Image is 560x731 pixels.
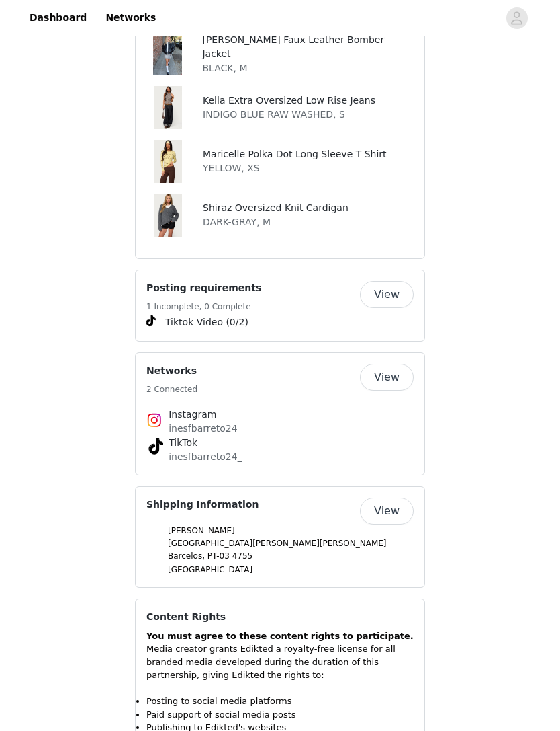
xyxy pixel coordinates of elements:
[360,281,414,308] button: View
[169,422,391,436] p: inesfbarreto24
[146,642,414,682] p: Media creator grants Edikted a royalty-free license for all branded media developed during the du...
[360,498,414,525] button: View
[97,3,164,33] a: Networks
[207,551,230,561] span: PT-03
[232,551,253,561] span: 4755
[168,525,414,537] p: [PERSON_NAME]
[202,61,414,75] p: BLACK, M
[146,631,414,641] strong: You must agree to these content rights to participate.
[146,383,197,395] h5: 2 Connected
[146,301,261,313] h5: 1 Incomplete, 0 Complete
[146,364,197,378] h4: Networks
[203,161,387,176] p: YELLOW, XS
[153,32,182,75] img: Halley Faux Leather Bomber Jacket
[510,7,523,29] div: avatar
[169,436,391,450] h4: TikTok
[168,551,205,561] span: Barcelos,
[154,194,183,237] img: Shiraz Oversized Knit Cardigan
[135,352,425,475] div: Networks
[360,364,414,391] button: View
[203,93,375,108] h4: Kella Extra Oversized Low Rise Jeans
[203,147,387,161] h4: Maricelle Polka Dot Long Sleeve T Shirt
[135,270,425,342] div: Posting requirements
[21,3,95,33] a: Dashboard
[146,610,226,624] h4: Content Rights
[146,498,259,512] h4: Shipping Information
[203,201,348,215] h4: Shiraz Oversized Knit Cardigan
[203,108,375,122] p: INDIGO BLUE RAW WASHED, S
[165,315,248,330] span: Tiktok Video (0/2)
[169,450,391,464] p: inesfbarreto24_
[202,33,414,61] h4: [PERSON_NAME] Faux Leather Bomber Jacket
[154,140,183,183] img: Maricelle Polka Dot Long Sleeve T Shirt
[146,281,261,295] h4: Posting requirements
[168,537,414,549] p: [GEOGRAPHIC_DATA][PERSON_NAME][PERSON_NAME]
[135,486,425,588] div: Shipping Information
[146,708,414,722] li: Paid support of social media posts
[154,86,183,129] img: Kella Extra Oversized Low Rise Jeans
[146,412,162,428] img: Instagram Icon
[203,215,348,229] p: DARK-GRAY, M
[168,564,414,576] p: [GEOGRAPHIC_DATA]
[169,408,391,422] h4: Instagram
[146,695,414,708] li: Posting to social media platforms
